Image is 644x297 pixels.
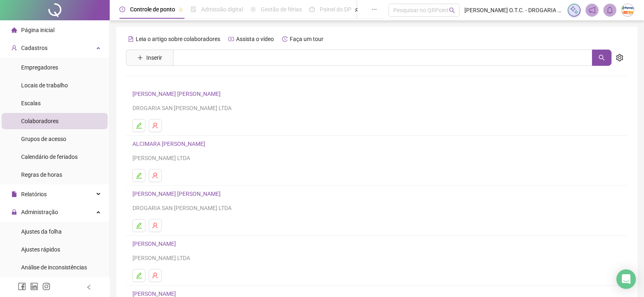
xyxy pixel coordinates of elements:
[21,154,78,160] span: Calendário de feriados
[132,91,223,97] a: [PERSON_NAME] [PERSON_NAME]
[236,36,274,42] span: Assista o vídeo
[86,284,92,290] span: left
[588,7,596,14] span: notification
[21,118,59,124] span: Colaboradores
[290,36,323,42] span: Faça um tour
[21,264,87,271] span: Análise de inconsistências
[191,7,196,12] span: file-done
[464,6,563,15] span: [PERSON_NAME] O.T.C. - DROGARIA [GEOGRAPHIC_DATA][PERSON_NAME]
[130,6,175,13] span: Controle de ponto
[21,64,58,71] span: Empregadores
[228,36,234,42] span: youtube
[21,209,58,215] span: Administração
[30,282,38,290] span: linkedin
[11,27,17,33] span: home
[250,7,256,12] span: sun
[21,82,68,89] span: Locais de trabalho
[132,290,178,297] a: [PERSON_NAME]
[570,6,579,15] img: sparkle-icon.fc2bf0ac1784a2077858766a79e2daf3.svg
[21,228,62,235] span: Ajustes da folha
[146,53,162,62] span: Inserir
[21,191,47,197] span: Relatórios
[21,136,66,142] span: Grupos de acesso
[136,36,220,42] span: Leia o artigo sobre colaboradores
[132,141,208,147] a: ALCIMARA [PERSON_NAME]
[371,7,377,12] span: ellipsis
[21,171,62,178] span: Regras de horas
[132,104,621,113] div: DROGARIA SAN [PERSON_NAME] LTDA
[152,272,158,279] span: user-delete
[136,222,142,229] span: edit
[622,4,634,16] img: 66417
[309,7,315,12] span: dashboard
[152,172,158,179] span: user-delete
[606,7,614,14] span: bell
[42,282,50,290] span: instagram
[119,7,125,12] span: clock-circle
[136,272,142,279] span: edit
[616,54,623,61] span: setting
[132,204,621,212] div: DROGARIA SAN [PERSON_NAME] LTDA
[136,172,142,179] span: edit
[137,55,143,61] span: plus
[282,36,288,42] span: history
[355,7,360,12] span: pushpin
[152,222,158,229] span: user-delete
[128,36,134,42] span: file-text
[132,241,178,247] a: [PERSON_NAME]
[598,54,605,61] span: search
[616,269,636,289] div: Open Intercom Messenger
[21,45,48,51] span: Cadastros
[132,254,621,262] div: [PERSON_NAME] LTDA
[201,6,243,13] span: Admissão digital
[11,209,17,215] span: lock
[261,6,302,13] span: Gestão de férias
[21,100,41,106] span: Escalas
[131,51,169,64] button: Inserir
[11,191,17,197] span: file
[132,154,621,163] div: [PERSON_NAME] LTDA
[132,191,223,197] a: [PERSON_NAME] [PERSON_NAME]
[18,282,26,290] span: facebook
[11,45,17,51] span: user-add
[152,122,158,129] span: user-delete
[21,246,60,253] span: Ajustes rápidos
[320,6,351,13] span: Painel do DP
[449,7,455,13] span: search
[21,27,54,33] span: Página inicial
[178,7,183,12] span: pushpin
[136,122,142,129] span: edit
